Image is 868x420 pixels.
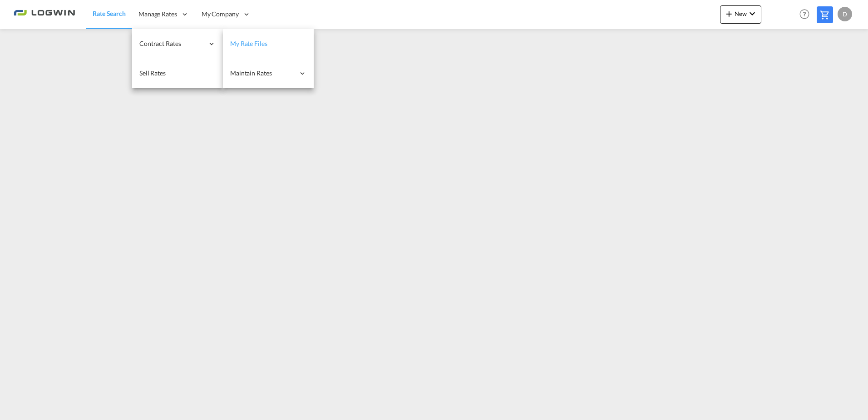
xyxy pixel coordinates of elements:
[724,10,758,17] span: New
[797,6,812,22] span: Help
[139,39,204,48] span: Contract Rates
[230,40,267,47] span: My Rate Files
[230,69,295,78] span: Maintain Rates
[202,10,239,19] span: My Company
[747,8,758,19] md-icon: icon-chevron-down
[720,5,761,24] button: icon-plus 400-fgNewicon-chevron-down
[724,8,735,19] md-icon: icon-plus 400-fg
[797,6,817,23] div: Help
[223,29,314,59] a: My Rate Files
[838,7,852,21] div: D
[14,4,75,25] img: 2761ae10d95411efa20a1f5e0282d2d7.png
[138,10,177,19] span: Manage Rates
[132,59,223,88] a: Sell Rates
[93,10,126,17] span: Rate Search
[132,29,223,59] div: Contract Rates
[223,59,314,88] div: Maintain Rates
[139,69,166,77] span: Sell Rates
